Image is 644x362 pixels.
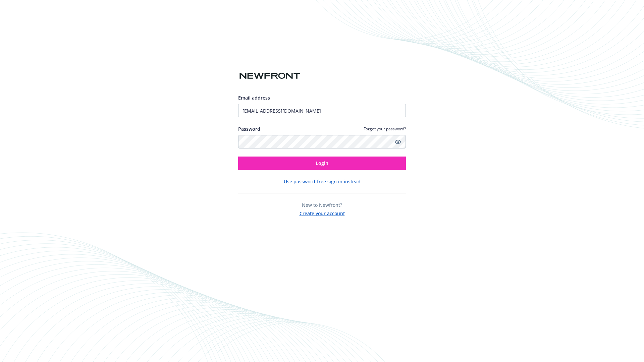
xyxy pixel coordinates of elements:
[284,178,361,185] button: Use password-free sign in instead
[316,160,328,166] span: Login
[238,157,406,170] button: Login
[238,95,270,101] span: Email address
[364,126,406,132] a: Forgot your password?
[238,104,406,117] input: Enter your email
[238,70,302,82] img: Newfront logo
[238,135,406,148] input: Enter your password
[302,202,342,208] span: New to Newfront?
[300,208,345,217] button: Create your account
[394,138,402,146] a: Show password
[238,125,260,132] label: Password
